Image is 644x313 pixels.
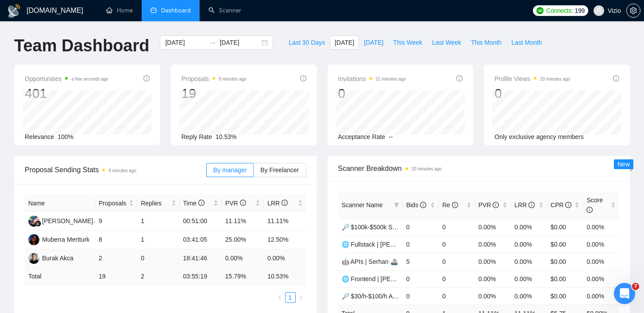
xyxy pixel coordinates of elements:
[338,163,620,174] span: Scanner Breakdown
[546,6,573,15] span: Connects:
[296,292,306,303] li: Next Page
[439,270,475,287] td: 0
[540,77,570,81] time: 20 minutes ago
[264,268,306,285] td: 10.53 %
[342,275,432,282] a: 🌐 Frontend | [PERSON_NAME]
[28,216,39,227] img: SM
[95,231,137,249] td: 8
[284,35,330,50] button: Last 30 Days
[137,268,179,285] td: 2
[586,207,593,213] span: info-circle
[95,212,137,231] td: 9
[471,38,501,47] span: This Month
[180,231,222,249] td: 03:41:05
[222,268,264,285] td: 15.79 %
[412,166,442,171] time: 20 minutes ago
[547,287,583,305] td: $0.00
[456,75,463,81] span: info-circle
[260,166,299,174] span: By Freelancer
[198,200,204,206] span: info-circle
[35,220,41,227] img: gigradar-bm.png
[551,201,571,209] span: CPR
[475,236,511,253] td: 0.00%
[282,200,288,206] span: info-circle
[511,270,547,287] td: 0.00%
[392,198,401,212] span: filter
[583,253,619,270] td: 0.00%
[141,198,169,208] span: Replies
[511,218,547,236] td: 0.00%
[364,38,383,47] span: [DATE]
[285,293,295,302] a: 1
[511,236,547,253] td: 0.00%
[493,202,499,208] span: info-circle
[393,38,422,47] span: This Week
[427,35,466,50] button: Last Week
[403,218,439,236] td: 0
[596,8,602,14] span: user
[25,133,54,140] span: Relevance
[150,7,157,13] span: dashboard
[225,200,246,207] span: PVR
[626,4,640,18] button: setting
[209,39,216,46] span: to
[277,295,282,300] span: left
[494,133,584,140] span: Only exclusive agency members
[289,38,325,47] span: Last 30 Days
[342,258,398,265] a: 🤖 APIs | Serhan 🚢
[442,201,458,209] span: Re
[106,7,133,14] a: homeHome
[388,35,427,50] button: This Week
[575,6,584,15] span: 199
[28,236,89,243] a: MMMuberra Mertturk
[547,270,583,287] td: $0.00
[613,75,619,81] span: info-circle
[452,202,458,208] span: info-circle
[220,38,260,47] input: End date
[222,249,264,268] td: 0.00%
[565,202,571,208] span: info-circle
[240,200,246,206] span: info-circle
[216,133,236,140] span: 10.53%
[137,212,179,231] td: 1
[432,38,461,47] span: Last Week
[583,218,619,236] td: 0.00%
[25,73,108,84] span: Opportunities
[403,236,439,253] td: 0
[330,35,359,50] button: [DATE]
[338,73,406,84] span: Invitations
[274,292,285,303] button: left
[359,35,388,50] button: [DATE]
[181,133,212,140] span: Reply Rate
[514,201,535,209] span: LRR
[614,283,635,304] iframe: Intercom live chat
[209,39,216,46] span: swap-right
[42,253,73,263] div: Burak Akca
[536,7,544,14] img: upwork-logo.png
[626,7,640,14] a: setting
[475,270,511,287] td: 0.00%
[213,166,247,174] span: By manager
[137,249,179,268] td: 0
[42,235,89,244] div: Muberra Mertturk
[547,236,583,253] td: $0.00
[376,77,406,81] time: 21 minutes ago
[478,201,499,209] span: PVR
[439,287,475,305] td: 0
[108,168,136,173] time: 9 minutes ago
[137,231,179,249] td: 1
[583,287,619,305] td: 0.00%
[95,249,137,268] td: 2
[420,202,426,208] span: info-circle
[25,164,206,175] span: Proposal Sending Stats
[466,35,506,50] button: This Month
[99,198,127,208] span: Proposals
[208,7,241,14] a: searchScanner
[506,35,547,50] button: Last Month
[298,295,304,300] span: right
[394,202,399,208] span: filter
[338,85,406,102] div: 0
[475,253,511,270] td: 0.00%
[28,217,93,224] a: SM[PERSON_NAME]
